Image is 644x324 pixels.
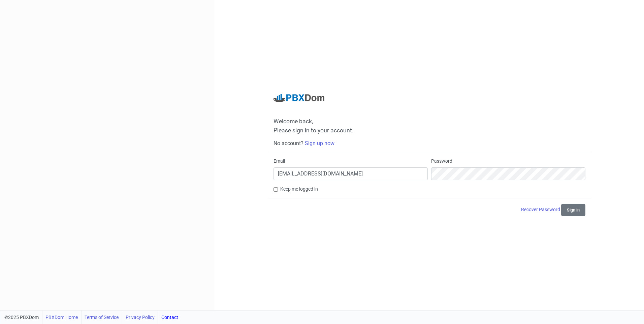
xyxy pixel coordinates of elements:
[85,311,119,324] a: Terms of Service
[273,158,285,165] label: Email
[126,311,155,324] a: Privacy Policy
[273,127,354,134] span: Please sign in to your account.
[305,140,334,147] a: Sign up now
[161,311,178,324] a: Contact
[273,118,585,125] span: Welcome back,
[521,207,561,212] a: Recover Password
[45,311,78,324] a: PBXDom Home
[4,311,178,324] div: ©2025 PBXDom
[273,167,428,180] input: Email here...
[273,140,585,147] h6: No account?
[431,158,452,165] label: Password
[280,186,318,193] label: Keep me logged in
[561,204,585,216] button: Sign in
